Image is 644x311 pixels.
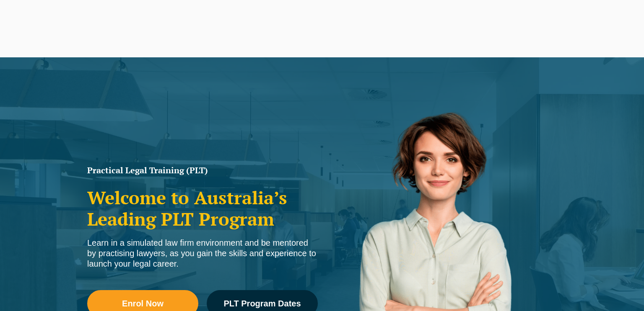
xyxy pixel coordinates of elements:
h1: Practical Legal Training (PLT) [87,166,318,175]
span: Enrol Now [122,299,164,308]
div: Learn in a simulated law firm environment and be mentored by practising lawyers, as you gain the ... [87,238,318,269]
h2: Welcome to Australia’s Leading PLT Program [87,187,318,229]
span: PLT Program Dates [223,299,301,308]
